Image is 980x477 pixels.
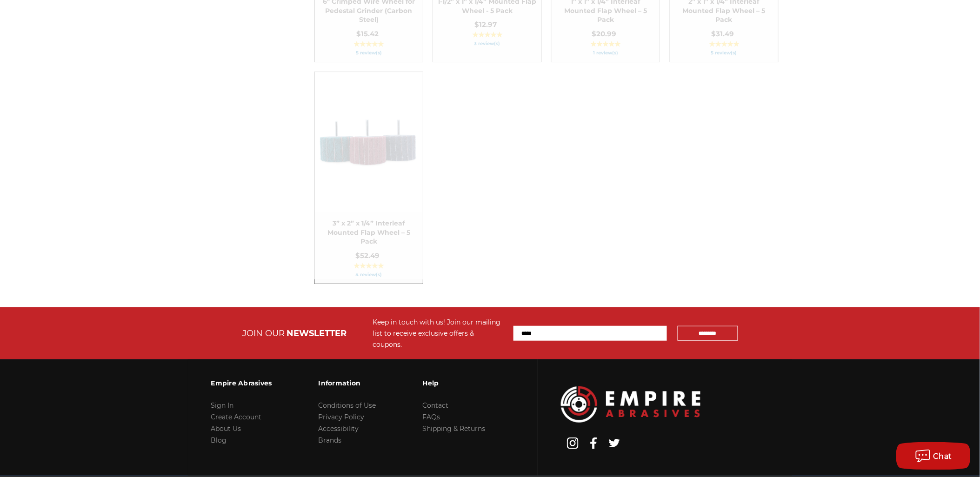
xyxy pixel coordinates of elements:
img: Empire Abrasives Logo Image [561,386,700,422]
a: Sign In [211,401,234,410]
div: Keep in touch with us! Join our mailing list to receive exclusive offers & coupons. [373,317,504,350]
a: FAQs [423,413,440,421]
span: JOIN OUR [242,328,285,338]
h3: Information [319,373,376,393]
a: Accessibility [319,424,359,433]
a: About Us [211,424,241,433]
a: Create Account [211,413,262,421]
a: Shipping & Returns [423,424,486,433]
a: Conditions of Use [319,401,376,410]
a: Privacy Policy [319,413,365,421]
span: NEWSLETTER [287,328,347,338]
a: Brands [319,436,342,444]
h3: Empire Abrasives [211,373,272,393]
a: Blog [211,436,227,444]
h3: Help [423,373,486,393]
span: Chat [933,452,953,461]
a: Contact [423,401,449,410]
button: Chat [896,442,971,470]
